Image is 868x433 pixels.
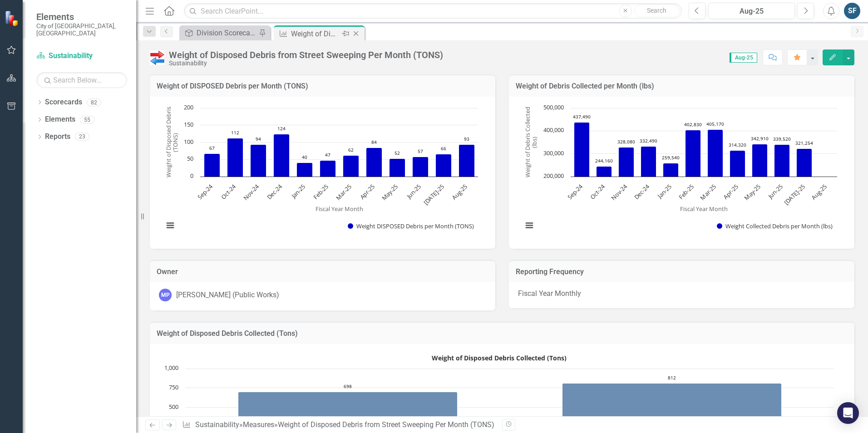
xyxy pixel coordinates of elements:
[176,290,279,300] div: [PERSON_NAME] (Public Works)
[302,154,307,160] text: 40
[291,28,340,39] div: Weight of Disposed Debris from Street Sweeping Per Month (TONS)
[243,420,274,429] a: Measures
[617,138,635,145] text: 328,080
[663,163,679,177] path: Jan-25, 259,540. Weight Collected Debris per Month (lbs).
[729,142,746,148] text: 314,320
[334,182,353,202] text: Mar-25
[157,330,848,338] h3: Weight of Disposed Debris Collected (Tons)
[184,103,193,111] text: 200
[543,172,564,180] text: 200,000
[169,50,443,60] div: Weight of Disposed Debris from Street Sweeping Per Month (TONS)
[311,182,330,201] text: Feb-25
[543,126,564,134] text: 400,000
[169,403,178,411] text: 500
[150,50,164,65] img: Output
[366,148,382,177] path: Apr-25, 84. Weight DISPOSED Debris per Month (TONS).
[698,182,717,202] text: Mar-25
[36,72,127,88] input: Search Below...
[711,6,792,17] div: Aug-25
[595,157,613,164] text: 244,160
[87,98,101,106] div: 82
[634,5,680,17] button: Search
[184,3,682,19] input: Search ClearPoint...
[752,144,768,177] path: May-25, 342,910. Weight Collected Debris per Month (lbs).
[610,182,629,202] text: Nov-24
[227,138,243,177] path: Oct-24, 112. Weight DISPOSED Debris per Month (TONS).
[518,103,845,240] div: Chart. Highcharts interactive chart.
[795,140,813,146] text: 321,254
[159,103,483,240] svg: Interactive chart
[773,136,791,142] text: 339,520
[706,121,724,127] text: 405,170
[274,134,290,177] path: Dec-24, 124. Weight DISPOSED Debris per Month (TONS).
[45,132,70,142] a: Reports
[523,107,538,177] text: Weight of Debris Collected (lbs)
[164,107,179,177] text: Weight of Disposed Debris (TONS)
[588,182,607,201] text: Oct-24
[182,420,495,430] div: » »
[518,103,842,240] svg: Interactive chart
[518,289,845,299] p: Fiscal Year Monthly
[45,114,75,125] a: Elements
[632,182,651,201] text: Dec-24
[441,145,446,152] text: 66
[190,172,193,180] text: 0
[289,182,307,201] text: Jan-25
[543,149,564,157] text: 300,000
[231,129,239,136] text: 112
[844,3,860,19] button: SF
[668,374,676,381] text: 812
[647,7,666,14] span: Search
[164,219,177,232] button: View chart menu, Chart
[766,182,784,201] text: Jun-25
[797,148,812,177] path: Jul-25, 321,254. Weight Collected Debris per Month (lbs).
[164,364,178,372] text: 1,000
[159,103,486,240] div: Chart. Highcharts interactive chart.
[320,160,336,177] path: Feb-25, 47. Weight DISPOSED Debris per Month (TONS).
[242,182,261,202] text: Nov-24
[219,182,238,201] text: Oct-24
[809,182,829,202] text: Aug-25
[573,113,591,120] text: 437,490
[662,154,680,161] text: 259,540
[182,27,256,39] a: Division Scorecard
[436,154,452,177] path: Jul-25, 66. Weight DISPOSED Debris per Month (TONS).
[209,145,215,151] text: 67
[516,82,848,90] h3: Weight of Debris Collected per Month (lbs)
[297,162,313,177] path: Jan-25, 40. Weight DISPOSED Debris per Month (TONS).
[159,289,172,301] div: MP
[774,144,790,177] path: Jun-25, 339,520. Weight Collected Debris per Month (lbs).
[184,138,193,146] text: 100
[619,147,634,177] path: Nov-24, 328,080. Weight Collected Debris per Month (lbs).
[277,125,286,132] text: 124
[256,136,261,142] text: 94
[358,182,376,201] text: Apr-25
[418,148,423,154] text: 57
[459,144,475,177] path: Aug-25, 93. Weight DISPOSED Debris per Month (TONS).
[721,182,740,201] text: Apr-25
[380,182,399,202] text: May-25
[157,82,488,90] h3: Weight of DISPOSED Debris per Month (TONS)
[641,146,656,177] path: Dec-24, 332,490. Weight Collected Debris per Month (lbs).
[450,182,469,202] text: Aug-25
[343,155,359,177] path: Mar-25, 62. Weight DISPOSED Debris per Month (TONS).
[523,219,536,232] button: View chart menu, Chart
[204,153,220,177] path: Sep-24, 67. Weight DISPOSED Debris per Month (TONS).
[316,204,363,212] text: Fiscal Year Month
[395,150,400,156] text: 52
[717,222,833,230] button: Show Weight Collected Debris per Month (lbs)
[325,152,330,158] text: 47
[782,182,806,207] text: [DATE]-25
[677,182,695,201] text: Feb-25
[680,204,728,212] text: Fiscal Year Month
[574,122,590,177] path: Sep-24, 437,490. Weight Collected Debris per Month (lbs).
[187,154,193,162] text: 50
[751,135,769,142] text: 342,910
[36,11,127,22] span: Elements
[404,182,423,201] text: Jun-25
[730,53,757,63] span: Aug-25
[543,103,564,111] text: 500,000
[655,182,673,201] text: Jan-25
[371,139,377,145] text: 84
